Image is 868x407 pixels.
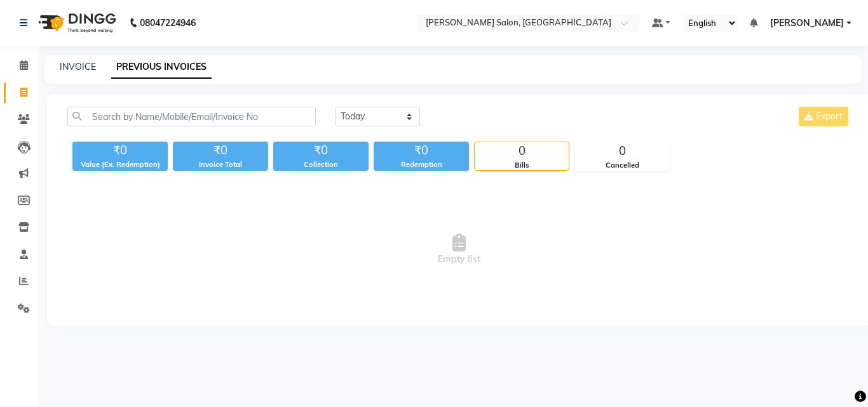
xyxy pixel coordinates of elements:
img: logo [32,5,119,41]
span: [PERSON_NAME] [770,17,844,30]
div: Value (Ex. Redemption) [72,159,168,170]
div: ₹0 [72,142,168,159]
div: Bills [475,160,569,171]
div: Redemption [374,159,469,170]
div: Invoice Total [173,159,268,170]
a: INVOICE [60,61,96,72]
div: Cancelled [575,160,669,171]
div: ₹0 [273,142,369,159]
div: 0 [475,142,569,160]
input: Search by Name/Mobile/Email/Invoice No [67,107,316,126]
div: Collection [273,159,369,170]
div: 0 [575,142,669,160]
span: Empty list [67,186,851,313]
div: ₹0 [374,142,469,159]
a: PREVIOUS INVOICES [111,56,212,79]
b: 08047224946 [140,5,196,41]
div: ₹0 [173,142,268,159]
